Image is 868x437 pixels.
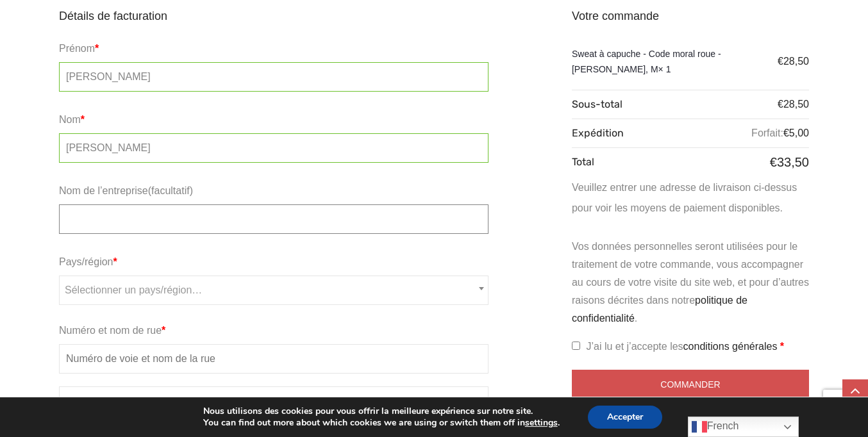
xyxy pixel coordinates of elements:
label: Pays/région [59,252,187,272]
bdi: 28,50 [778,99,809,110]
input: Commander [572,370,809,400]
span: Pays/région [59,276,488,305]
input: Appartement, bureau, etc. (optionnel) [59,386,488,416]
label: Prénom [59,38,187,59]
bdi: 33,50 [770,155,809,169]
input: Numéro de voie et nom de la rue [59,344,488,374]
li: Veuillez entrer une adresse de livraison ci-dessus pour voir les moyens de paiement disponibles. [572,177,809,218]
span: € [770,155,777,169]
span: Sélectionner un pays/région… [65,284,202,295]
abbr: obligatoire [113,256,117,267]
a: conditions générales [683,341,778,352]
p: You can find out more about which cookies we are using or switch them off in . [203,417,560,429]
label: Nom [59,110,187,130]
abbr: obligatoire [780,341,784,352]
abbr: obligatoire [162,325,165,336]
h3: Détails de facturation [59,9,488,33]
button: settings [525,417,558,429]
p: Vos données personnelles seront utilisées pour le traitement de votre commande, vous accompagner ... [572,238,809,327]
button: Accepter [588,406,662,429]
label: Nom de l’entreprise [59,181,193,201]
a: politique de confidentialité [572,295,747,324]
th: Expédition [572,119,624,148]
bdi: 28,50 [778,56,809,67]
abbr: obligatoire [95,43,99,54]
img: fr [692,419,707,434]
div: Sweat à capuche - Code moral roue - [PERSON_NAME], M [572,46,728,77]
label: Numéro et nom de rue [59,320,187,341]
th: Sous-total [572,90,624,119]
strong: × 1 [658,64,671,74]
bdi: 5,00 [783,128,809,138]
a: French [688,416,799,437]
td: Forfait: [624,119,809,148]
span: (facultatif) [148,185,193,196]
span: € [778,99,783,110]
span: € [783,128,789,138]
input: J’ai lu et j’accepte lesconditions générales * [572,342,580,350]
p: Nous utilisons des cookies pour vous offrir la meilleure expérience sur notre site. [203,406,560,417]
abbr: obligatoire [81,114,85,125]
span: J’ai lu et j’accepte les [586,341,777,352]
span: € [778,56,783,67]
th: Total [572,148,624,177]
h3: Votre commande [572,9,809,33]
